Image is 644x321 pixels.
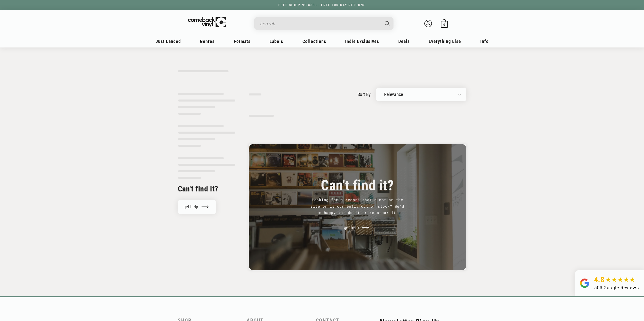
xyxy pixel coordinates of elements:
span: Deals [398,39,410,44]
span: 4.8 [594,275,605,284]
a: get help [178,200,216,214]
span: 0 [443,23,445,27]
span: Genres [200,39,215,44]
h3: Can't find it? [261,180,454,192]
a: 4.8 503 Google Reviews [575,270,644,296]
button: Search [380,17,394,30]
span: Indie Exclusives [345,39,379,44]
span: Just Landed [156,39,181,44]
div: 503 Google Reviews [594,284,639,291]
a: get help [338,221,377,235]
img: star5.svg [606,277,635,282]
div: Search [254,17,393,30]
span: Everything Else [429,39,461,44]
span: Labels [269,39,283,44]
span: Formats [234,39,251,44]
a: FREE SHIPPING $89+ | FREE 100-DAY RETURNS [273,3,371,7]
label: sort by [358,91,371,98]
img: Group.svg [580,275,589,291]
span: Info [480,39,489,44]
input: search [260,18,380,29]
span: Collections [302,39,326,44]
p: Looking for a record that's not on the site or is currently out of stock? We'd be happy to add it... [309,197,406,216]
